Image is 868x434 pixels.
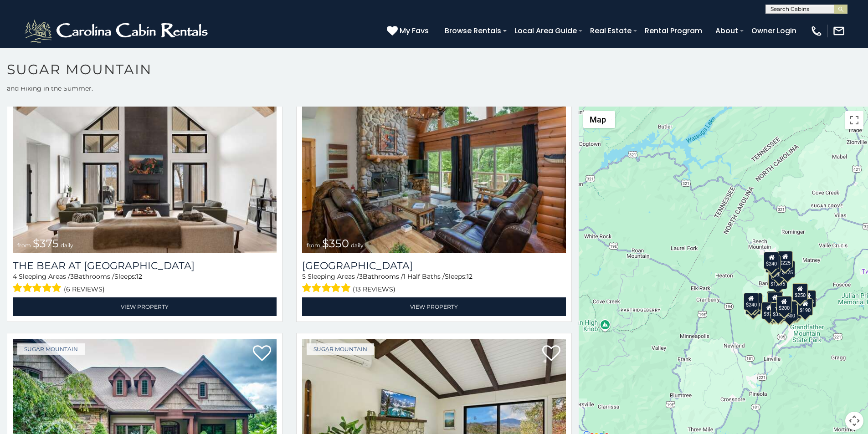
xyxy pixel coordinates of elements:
span: 3 [359,272,363,281]
span: $350 [322,237,349,250]
span: 12 [136,272,142,281]
a: Owner Login [747,23,801,39]
div: Sleeping Areas / Bathrooms / Sleeps: [13,272,277,295]
a: Rental Program [640,23,707,39]
a: My Favs [387,25,431,37]
button: Change map style [583,111,615,128]
div: $250 [792,283,808,301]
a: Real Estate [586,23,636,39]
img: The Bear At Sugar Mountain [13,76,277,253]
span: daily [61,242,73,249]
a: About [711,23,743,39]
a: Browse Rentals [440,23,506,39]
div: $125 [780,260,795,278]
span: (6 reviews) [64,283,105,295]
span: My Favs [400,25,429,36]
span: Map [590,115,606,124]
div: $190 [767,291,782,308]
div: $240 [764,252,780,269]
span: from [17,242,31,249]
a: View Property [302,297,566,316]
span: (13 reviews) [353,283,395,295]
h3: The Bear At Sugar Mountain [13,260,277,272]
button: Toggle fullscreen view [845,111,863,129]
a: Grouse Moor Lodge from $350 daily [302,76,566,253]
span: from [307,242,320,249]
div: $190 [798,298,813,316]
div: $195 [786,301,802,318]
img: White-1-2.png [23,17,212,45]
button: Map camera controls [845,412,863,430]
a: Sugar Mountain [17,343,85,355]
img: phone-regular-white.png [810,25,823,37]
div: $155 [801,290,816,307]
span: 4 [13,272,17,281]
span: daily [351,242,364,249]
span: 5 [302,272,306,281]
div: $240 [744,293,759,310]
a: The Bear At [GEOGRAPHIC_DATA] [13,260,277,272]
div: $300 [767,292,783,309]
span: 1 Half Baths / [403,272,445,281]
span: 12 [467,272,473,281]
a: View Property [13,297,277,316]
h3: Grouse Moor Lodge [302,260,566,272]
img: Grouse Moor Lodge [302,76,566,253]
div: $1,095 [768,272,787,289]
span: $375 [33,237,59,250]
div: $200 [776,296,792,313]
div: $350 [770,302,786,320]
a: Add to favorites [542,344,560,363]
div: $225 [778,251,793,268]
a: The Bear At Sugar Mountain from $375 daily [13,76,277,253]
span: 3 [70,272,74,281]
a: Local Area Guide [510,23,581,39]
div: Sleeping Areas / Bathrooms / Sleeps: [302,272,566,295]
a: [GEOGRAPHIC_DATA] [302,260,566,272]
a: Sugar Mountain [307,343,374,355]
img: mail-regular-white.png [832,25,845,37]
div: $375 [762,302,777,319]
